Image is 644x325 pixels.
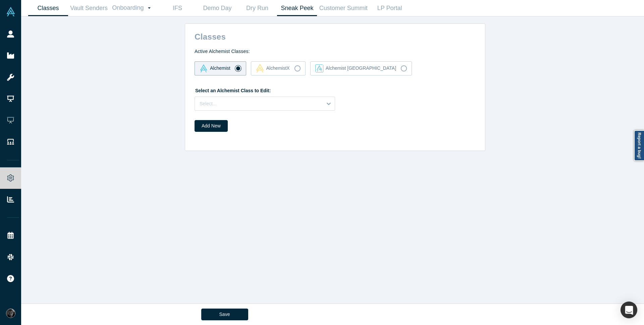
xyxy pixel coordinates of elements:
img: Alchemist Vault Logo [6,7,15,16]
a: Sneak Peek [277,0,317,16]
a: IFS [157,0,197,16]
h2: Classes [187,29,485,42]
a: Onboarding [110,0,157,16]
div: Alchemist [200,64,230,72]
img: Rami Chousein's Account [6,309,15,318]
img: alchemist Vault Logo [200,64,208,72]
a: Demo Day [197,0,237,16]
button: Save [201,309,248,320]
a: Classes [28,0,68,16]
h4: Active Alchemist Classes: [195,49,476,54]
label: Select an Alchemist Class to Edit: [195,85,271,94]
img: alchemistx Vault Logo [256,64,264,73]
div: Alchemist [GEOGRAPHIC_DATA] [315,64,396,72]
button: Add New [195,120,228,132]
a: LP Portal [370,0,410,16]
a: Vault Senders [68,0,110,16]
div: AlchemistX [256,64,290,73]
a: Dry Run [237,0,277,16]
a: Report a bug! [634,130,644,161]
img: alchemist_aj Vault Logo [315,64,323,72]
a: Customer Summit [317,0,370,16]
